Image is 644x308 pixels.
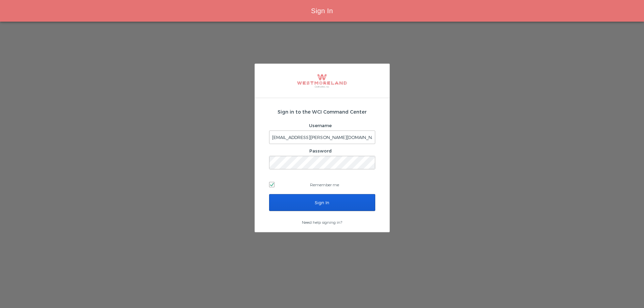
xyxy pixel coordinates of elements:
label: Remember me [269,180,375,190]
label: Password [309,148,332,153]
h2: Sign in to the WCI Command Center [269,108,375,115]
label: Username [309,123,332,128]
a: Need help signing in? [302,220,342,224]
span: Sign In [311,7,333,15]
input: Sign In [269,194,375,211]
